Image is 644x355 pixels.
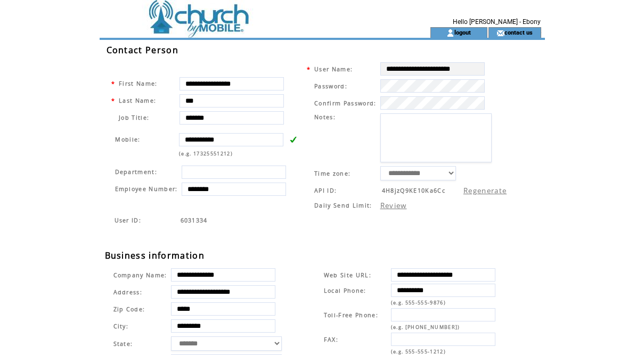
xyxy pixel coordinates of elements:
[454,29,471,36] a: logout
[463,186,507,195] a: Regenerate
[113,271,167,279] span: Company Name:
[314,65,353,73] span: User Name:
[314,187,337,194] span: API ID:
[107,44,179,56] span: Contact Person
[179,150,233,157] span: (e.g. 17325551212)
[382,187,445,194] span: 4H8jzQ9KE10Ka6Cc
[115,168,158,176] span: Department:
[380,201,407,210] a: Review
[391,324,460,331] span: (e.g. [PHONE_NUMBER])
[115,217,142,224] span: Indicates the agent code for sign up page with sales agent or reseller tracking code
[314,82,347,90] span: Password:
[324,311,378,319] span: Toll-Free Phone:
[181,217,208,224] span: Indicates the agent code for sign up page with sales agent or reseller tracking code
[113,340,167,348] span: State:
[119,97,156,104] span: Last Name:
[453,18,541,26] span: Hello [PERSON_NAME] - Ebony
[391,299,446,306] span: (e.g. 555-555-9876)
[496,29,504,37] img: contact_us_icon.gif
[115,136,140,143] span: Mobile:
[113,323,129,330] span: City:
[324,287,366,294] span: Local Phone:
[115,185,178,193] span: Employee Number:
[113,306,145,313] span: Zip Code:
[314,100,377,107] span: Confirm Password:
[324,271,371,279] span: Web Site URL:
[289,136,297,143] img: v.gif
[113,288,143,296] span: Address:
[314,202,372,209] span: Daily Send Limit:
[119,114,149,121] span: Job Title:
[446,29,454,37] img: account_icon.gif
[314,113,336,121] span: Notes:
[504,29,533,36] a: contact us
[105,250,205,261] span: Business information
[119,80,158,87] span: First Name:
[314,170,350,177] span: Time zone:
[391,348,446,355] span: (e.g. 555-555-1212)
[324,336,338,343] span: FAX:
